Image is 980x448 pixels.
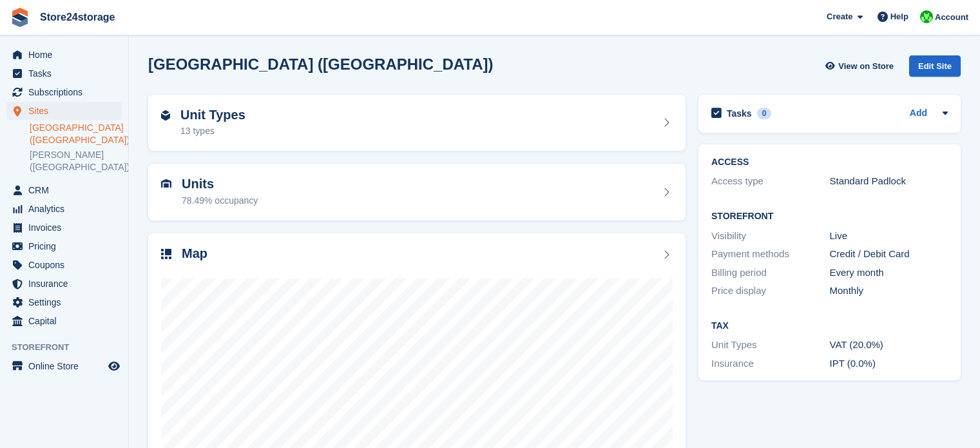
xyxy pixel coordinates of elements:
[182,194,258,208] div: 78.49% occupancy
[711,321,948,331] h2: Tax
[6,46,122,64] a: menu
[935,11,968,24] span: Account
[711,229,830,244] div: Visibility
[830,247,948,262] div: Credit / Debit Card
[711,356,830,371] div: Insurance
[6,200,122,218] a: menu
[161,249,171,259] img: map-icn-33ee37083ee616e46c38cad1a60f524a97daa1e2b2c8c0bc3eb3415660979fc1.svg
[823,55,899,77] a: View on Store
[727,108,752,119] h2: Tasks
[6,102,122,120] a: menu
[830,284,948,298] div: Monthly
[890,10,908,23] span: Help
[830,356,948,371] div: IPT (0.0%)
[711,211,948,222] h2: Storefront
[35,6,120,28] a: Store24storage
[10,8,30,27] img: stora-icon-8386f47178a22dfd0bd8f6a31ec36ba5ce8667c1dd55bd0f319d3a0aa187defe.svg
[28,64,106,83] span: Tasks
[28,219,106,237] span: Invoices
[30,149,122,173] a: [PERSON_NAME] ([GEOGRAPHIC_DATA])
[830,174,948,189] div: Standard Padlock
[6,293,122,311] a: menu
[909,55,961,82] a: Edit Site
[30,122,122,146] a: [GEOGRAPHIC_DATA] ([GEOGRAPHIC_DATA])
[28,275,106,293] span: Insurance
[28,200,106,218] span: Analytics
[28,256,106,274] span: Coupons
[711,338,830,353] div: Unit Types
[6,275,122,293] a: menu
[182,246,207,261] h2: Map
[28,237,106,255] span: Pricing
[161,110,170,121] img: unit-type-icn-2b2737a686de81e16bb02015468b77c625bbabd49415b5ef34ead5e3b44a266d.svg
[909,55,961,77] div: Edit Site
[28,46,106,64] span: Home
[711,284,830,298] div: Price display
[6,357,122,375] a: menu
[180,108,245,122] h2: Unit Types
[28,312,106,330] span: Capital
[711,247,830,262] div: Payment methods
[6,237,122,255] a: menu
[28,83,106,101] span: Subscriptions
[28,181,106,199] span: CRM
[6,312,122,330] a: menu
[6,181,122,199] a: menu
[830,266,948,280] div: Every month
[757,108,772,119] div: 0
[711,174,830,189] div: Access type
[12,341,128,354] span: Storefront
[161,179,171,188] img: unit-icn-7be61d7bf1b0ce9d3e12c5938cc71ed9869f7b940bace4675aadf7bd6d80202e.svg
[148,164,686,220] a: Units 78.49% occupancy
[838,60,894,73] span: View on Store
[6,64,122,83] a: menu
[920,10,933,23] img: Tracy Harper
[6,219,122,237] a: menu
[6,83,122,101] a: menu
[28,293,106,311] span: Settings
[106,358,122,374] a: Preview store
[830,229,948,244] div: Live
[830,338,948,353] div: VAT (20.0%)
[182,177,258,191] h2: Units
[28,102,106,120] span: Sites
[6,256,122,274] a: menu
[148,95,686,151] a: Unit Types 13 types
[28,357,106,375] span: Online Store
[148,55,494,73] h2: [GEOGRAPHIC_DATA] ([GEOGRAPHIC_DATA])
[827,10,852,23] span: Create
[711,266,830,280] div: Billing period
[180,124,245,138] div: 13 types
[910,106,927,121] a: Add
[711,157,948,168] h2: ACCESS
